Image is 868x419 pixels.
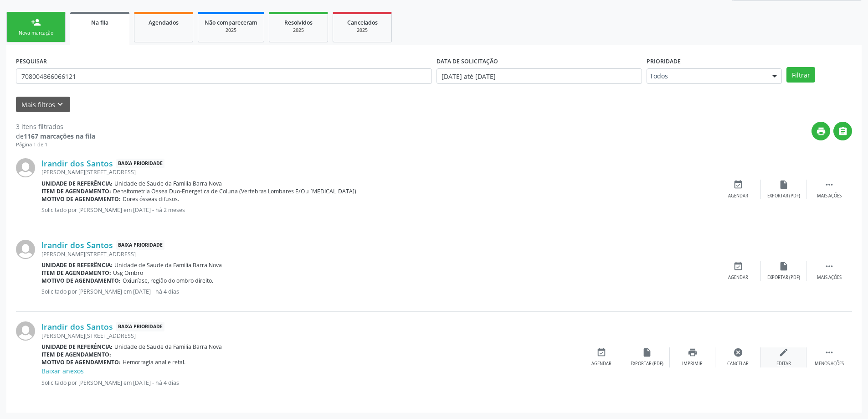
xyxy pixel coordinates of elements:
div: Editar [776,361,791,367]
div: Agendar [728,274,748,281]
div: [PERSON_NAME][STREET_ADDRESS] [41,332,579,340]
i: insert_drive_file [779,180,789,190]
label: DATA DE SOLICITAÇÃO [437,54,498,68]
i: keyboard_arrow_down [55,99,65,109]
i: event_available [733,261,743,271]
span: Todos [650,72,763,81]
i:  [838,126,848,136]
span: Densitometria Ossea Duo-Energetica de Coluna (Vertebras Lombares E/Ou [MEDICAL_DATA]) [113,187,356,195]
p: Solicitado por [PERSON_NAME] em [DATE] - há 2 meses [41,206,715,214]
div: 2025 [205,27,257,34]
i: cancel [733,347,743,357]
span: Hemorragia anal e retal. [123,358,185,366]
div: Menos ações [815,361,844,367]
div: 2025 [339,27,385,34]
button: Filtrar [786,67,815,83]
i: insert_drive_file [642,347,652,357]
i: print [816,126,826,136]
span: Resolvidos [284,19,313,26]
i:  [824,261,834,271]
a: Baixar anexos [41,367,84,375]
b: Item de agendamento: [41,187,111,195]
div: Cancelar [727,361,749,367]
span: Na fila [91,19,108,26]
b: Motivo de agendamento: [41,358,121,366]
img: img [16,240,35,259]
b: Item de agendamento: [41,269,111,277]
div: Agendar [591,361,611,367]
span: Unidade de Saude da Familia Barra Nova [114,343,222,351]
div: [PERSON_NAME][STREET_ADDRESS] [41,168,715,176]
p: Solicitado por [PERSON_NAME] em [DATE] - há 4 dias [41,379,579,387]
i: event_available [733,180,743,190]
span: Usg Ombro [113,269,143,277]
img: img [16,321,35,341]
input: Nome, CNS [16,68,432,84]
label: Prioridade [647,54,681,68]
b: Unidade de referência: [41,180,113,187]
div: Mais ações [817,274,842,281]
button: print [812,122,830,140]
div: [PERSON_NAME][STREET_ADDRESS] [41,250,715,258]
img: img [16,158,35,177]
button: Mais filtroskeyboard_arrow_down [16,97,70,113]
div: Nova marcação [13,30,59,36]
span: Baixa Prioridade [116,240,164,250]
div: 2025 [276,27,321,34]
p: Solicitado por [PERSON_NAME] em [DATE] - há 4 dias [41,288,715,295]
i: print [688,347,698,357]
button:  [833,122,852,140]
div: Página 1 de 1 [16,141,95,149]
div: person_add [31,17,41,27]
a: Irandir dos Santos [41,158,113,168]
div: Mais ações [817,193,842,199]
b: Motivo de agendamento: [41,277,121,285]
span: Unidade de Saude da Familia Barra Nova [114,180,222,187]
i:  [824,347,834,357]
a: Irandir dos Santos [41,321,113,331]
div: de [16,131,95,141]
i:  [824,180,834,190]
div: Agendar [728,193,748,199]
div: Exportar (PDF) [767,193,800,199]
input: Selecione um intervalo [437,68,642,84]
label: PESQUISAR [16,54,47,68]
b: Motivo de agendamento: [41,195,121,203]
div: Exportar (PDF) [767,274,800,281]
div: Imprimir [682,361,703,367]
span: Cancelados [347,19,378,26]
span: Não compareceram [205,19,257,26]
span: Oxiuríase, região do ombro direito. [123,277,213,285]
i: insert_drive_file [779,261,789,271]
span: Baixa Prioridade [116,159,164,168]
div: Exportar (PDF) [631,361,663,367]
span: Dores ósseas difusos. [123,195,179,203]
span: Unidade de Saude da Familia Barra Nova [114,261,222,269]
i: event_available [596,347,606,357]
a: Irandir dos Santos [41,240,113,250]
b: Unidade de referência: [41,261,113,269]
i: edit [779,347,789,357]
span: Baixa Prioridade [116,322,164,331]
strong: 1167 marcações na fila [24,132,95,140]
div: 3 itens filtrados [16,122,95,131]
b: Item de agendamento: [41,351,111,358]
b: Unidade de referência: [41,343,113,351]
span: Agendados [149,19,179,26]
